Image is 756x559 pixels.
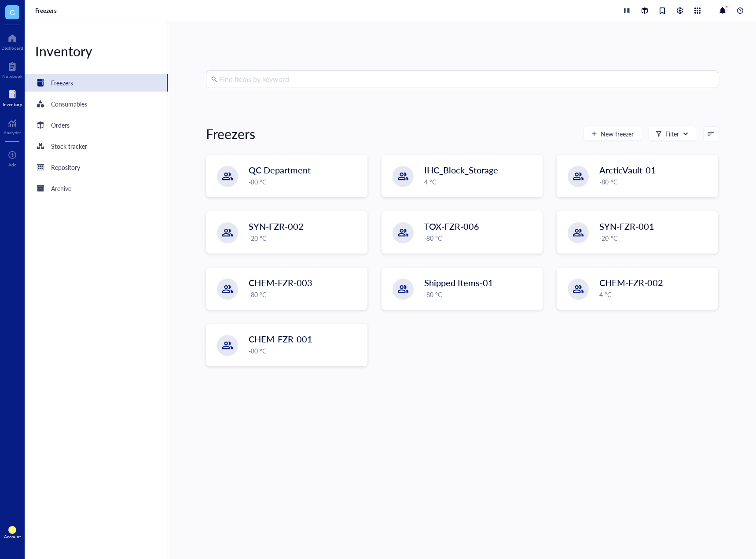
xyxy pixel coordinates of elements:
[249,290,362,299] div: -80 °C
[35,7,59,15] a: Freezers
[599,233,712,243] div: -20 °C
[249,276,312,289] span: CHEM-FZR-003
[424,290,537,299] div: -80 °C
[424,220,479,232] span: TOX-FZR-006
[599,220,654,232] span: SYN-FZR-001
[25,42,168,60] div: Inventory
[3,102,22,107] div: Inventory
[599,164,656,176] span: ArcticVault-01
[599,276,663,289] span: CHEM-FZR-002
[1,31,23,51] a: Dashboard
[25,95,168,113] a: Consumables
[51,78,73,88] div: Freezers
[8,162,17,167] div: Add
[249,233,362,243] div: -20 °C
[4,130,21,135] div: Analytics
[601,130,634,137] span: New freezer
[25,180,168,197] a: Archive
[51,120,70,130] div: Orders
[249,177,362,187] div: -80 °C
[249,333,312,345] span: CHEM-FZR-001
[10,7,15,18] span: G
[25,158,168,176] a: Repository
[51,141,87,151] div: Stock tracker
[4,534,21,539] div: Account
[424,233,537,243] div: -80 °C
[206,125,255,143] div: Freezers
[10,528,15,533] span: LR
[51,99,87,109] div: Consumables
[51,162,80,172] div: Repository
[424,177,537,187] div: 4 °C
[51,184,71,193] div: Archive
[584,127,641,141] button: New freezer
[599,290,712,299] div: 4 °C
[1,45,23,51] div: Dashboard
[2,74,22,79] div: Notebook
[665,129,679,139] div: Filter
[599,177,712,187] div: -80 °C
[2,59,22,79] a: Notebook
[25,137,168,155] a: Stock tracker
[25,116,168,134] a: Orders
[424,276,493,289] span: Shipped Items-01
[4,116,21,135] a: Analytics
[249,346,362,356] div: -80 °C
[249,220,304,232] span: SYN-FZR-002
[3,88,22,107] a: Inventory
[25,74,168,92] a: Freezers
[249,164,311,176] span: QC Department
[424,164,498,176] span: IHC_Block_Storage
